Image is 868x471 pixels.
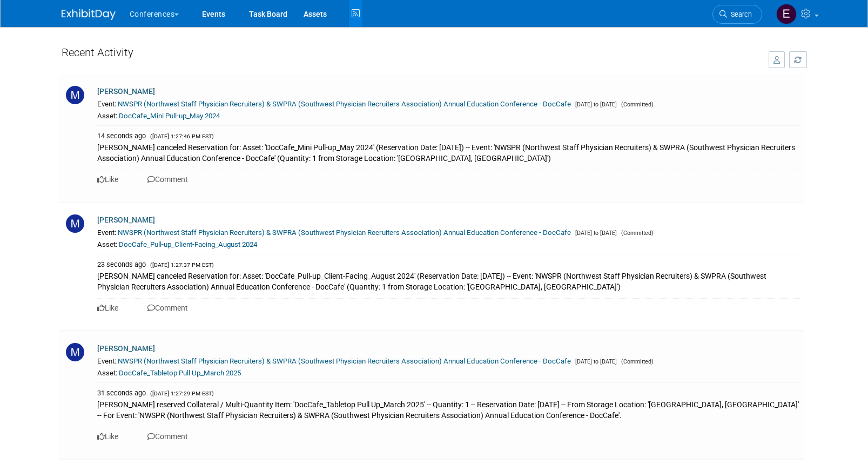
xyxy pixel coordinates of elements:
a: Comment [147,432,188,441]
img: Erin Anderson [776,4,797,24]
span: Search [727,10,752,18]
span: Event: [97,357,116,365]
span: 31 seconds ago [97,389,146,397]
span: ([DATE] 1:27:37 PM EST) [147,261,214,268]
span: [DATE] to [DATE] [573,101,617,108]
a: DocCafe_Tabletop Pull Up_March 2025 [119,369,241,377]
a: Comment [147,304,188,312]
img: M.jpg [66,214,84,233]
a: NWSPR (Northwest Staff Physician Recruiters) & SWPRA (Southwest Physician Recruiters Association)... [118,100,571,108]
span: (Committed) [618,358,654,365]
a: NWSPR (Northwest Staff Physician Recruiters) & SWPRA (Southwest Physician Recruiters Association)... [118,357,571,365]
div: [PERSON_NAME] canceled Reservation for: Asset: 'DocCafe_Mini Pull-up_May 2024' (Reservation Date:... [97,141,800,164]
span: Asset: [97,240,117,248]
span: 23 seconds ago [97,260,146,268]
span: 14 seconds ago [97,132,146,140]
a: Like [97,175,118,184]
a: Comment [147,175,188,184]
span: ([DATE] 1:27:29 PM EST) [147,390,214,397]
span: (Committed) [618,230,654,237]
a: DocCafe_Pull-up_Client-Facing_August 2024 [119,240,257,248]
a: DocCafe_Mini Pull-up_May 2024 [119,112,220,120]
span: ([DATE] 1:27:46 PM EST) [147,133,214,140]
a: Search [712,5,762,24]
span: [DATE] to [DATE] [573,358,617,365]
a: NWSPR (Northwest Staff Physician Recruiters) & SWPRA (Southwest Physician Recruiters Association)... [118,228,571,237]
img: M.jpg [66,343,84,361]
img: ExhibitDay [62,9,116,20]
div: [PERSON_NAME] canceled Reservation for: Asset: 'DocCafe_Pull-up_Client-Facing_August 2024' (Reser... [97,270,800,292]
a: [PERSON_NAME] [97,344,155,353]
span: [DATE] to [DATE] [573,230,617,237]
span: (Committed) [618,101,654,108]
div: [PERSON_NAME] reserved Collateral / Multi-Quantity Item: 'DocCafe_Tabletop Pull Up_March 2025' --... [97,398,800,421]
a: [PERSON_NAME] [97,87,155,96]
span: Event: [97,228,116,237]
span: Asset: [97,112,117,120]
span: Asset: [97,369,117,377]
div: Recent Activity [62,41,758,69]
img: M.jpg [66,86,84,104]
a: Like [97,432,118,441]
span: Event: [97,100,116,108]
a: [PERSON_NAME] [97,216,155,224]
a: Like [97,304,118,312]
